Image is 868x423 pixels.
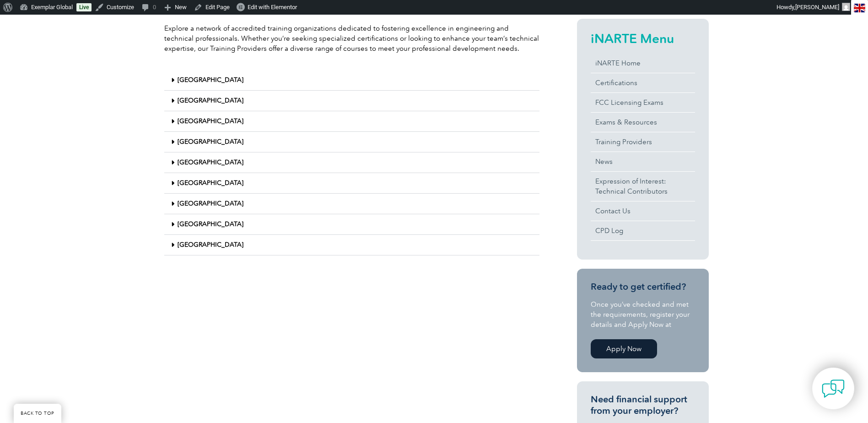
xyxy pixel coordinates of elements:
img: contact-chat.png [822,377,845,400]
p: Once you’ve checked and met the requirements, register your details and Apply Now at [591,299,695,330]
a: BACK TO TOP [14,404,61,423]
img: en [854,4,865,12]
a: [GEOGRAPHIC_DATA] [178,117,243,125]
a: FCC Licensing Exams [591,93,695,112]
a: [GEOGRAPHIC_DATA] [178,220,243,228]
a: [GEOGRAPHIC_DATA] [178,241,243,249]
a: Certifications [591,73,695,92]
a: [GEOGRAPHIC_DATA] [178,97,243,104]
span: Edit with Elementor [248,4,297,11]
a: News [591,152,695,171]
h3: Ready to get certified? [591,281,695,293]
h3: Need financial support from your employer? [591,394,695,417]
a: CPD Log [591,221,695,240]
div: [GEOGRAPHIC_DATA] [164,173,539,194]
div: [GEOGRAPHIC_DATA] [164,214,539,235]
a: Training Providers [591,132,695,152]
div: [GEOGRAPHIC_DATA] [164,111,539,132]
div: [GEOGRAPHIC_DATA] [164,152,539,173]
a: Live [76,3,92,11]
a: Apply Now [591,339,657,358]
a: [GEOGRAPHIC_DATA] [178,76,243,84]
a: [GEOGRAPHIC_DATA] [178,158,243,166]
h2: iNARTE Menu [591,31,695,46]
span: [PERSON_NAME] [795,4,839,11]
div: [GEOGRAPHIC_DATA] [164,132,539,152]
div: [GEOGRAPHIC_DATA] [164,91,539,111]
div: [GEOGRAPHIC_DATA] [164,194,539,214]
a: [GEOGRAPHIC_DATA] [178,179,243,187]
div: [GEOGRAPHIC_DATA] [164,235,539,255]
a: [GEOGRAPHIC_DATA] [178,200,243,207]
a: Expression of Interest:Technical Contributors [591,172,695,201]
a: [GEOGRAPHIC_DATA] [178,138,243,146]
a: Exams & Resources [591,113,695,132]
p: Explore a network of accredited training organizations dedicated to fostering excellence in engin... [164,23,539,54]
a: iNARTE Home [591,54,695,73]
a: Contact Us [591,201,695,221]
div: [GEOGRAPHIC_DATA] [164,70,539,91]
